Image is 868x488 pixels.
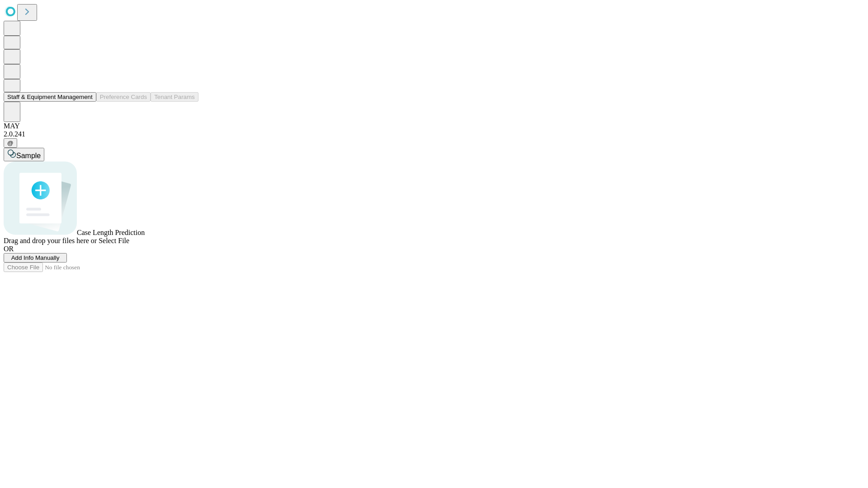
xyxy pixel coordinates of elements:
span: Drag and drop your files here or [4,237,97,244]
span: Select File [99,237,129,244]
button: Staff & Equipment Management [4,92,96,102]
button: Tenant Params [151,92,198,102]
span: @ [7,140,14,146]
span: Sample [16,152,41,160]
button: Sample [4,148,44,161]
button: Preference Cards [96,92,151,102]
div: MAY [4,122,864,130]
button: Add Info Manually [4,253,67,263]
span: Add Info Manually [11,254,60,261]
span: Case Length Prediction [77,229,145,236]
span: OR [4,245,14,253]
button: @ [4,138,17,148]
div: 2.0.241 [4,130,864,138]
